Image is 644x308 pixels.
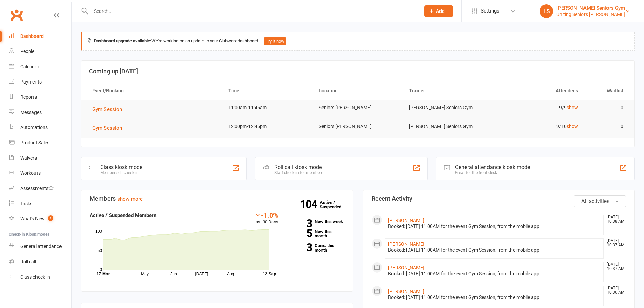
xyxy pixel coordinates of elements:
th: Event/Booking [86,82,222,99]
div: Booked: [DATE] 11:00AM for the event Gym Session, from the mobile app [388,223,601,229]
div: Workouts [20,170,41,176]
time: [DATE] 10:36 AM [603,286,626,295]
div: Class check-in [20,274,50,280]
a: Automations [9,120,71,135]
td: 0 [584,119,629,135]
a: Clubworx [8,7,25,24]
time: [DATE] 10:37 AM [603,262,626,271]
a: What's New1 [9,211,71,227]
div: Waivers [20,155,37,161]
a: Tasks [9,196,71,211]
button: Try it now [264,37,286,45]
a: Workouts [9,166,71,181]
div: Product Sales [20,140,49,145]
input: Search... [89,6,415,16]
div: Booked: [DATE] 11:00AM for the event Gym Session, from the mobile app [388,247,601,253]
div: Last 30 Days [253,211,278,226]
span: All activities [581,198,610,204]
strong: 5 [288,228,312,238]
td: [PERSON_NAME] Seniors Gym [403,100,494,116]
div: Class kiosk mode [100,164,142,170]
div: We're working on an update to your Clubworx dashboard. [81,32,635,51]
div: Great for the front desk [455,170,530,175]
td: Seniors [PERSON_NAME] [313,100,403,116]
div: Calendar [20,64,39,69]
div: Reports [20,94,37,100]
div: Payments [20,79,42,85]
span: Settings [481,3,499,19]
a: Calendar [9,59,71,74]
div: Booked: [DATE] 11:00AM for the event Gym Session, from the mobile app [388,294,601,300]
div: -1.0% [253,211,278,219]
a: [PERSON_NAME] [388,289,424,294]
h3: Recent Activity [372,195,626,202]
a: 104Active / Suspended [320,195,350,214]
strong: 3 [288,218,312,229]
div: Member self check-in [100,170,142,175]
div: Staff check-in for members [274,170,323,175]
div: Roll call kiosk mode [274,164,323,170]
th: Location [313,82,403,99]
span: 1 [48,215,53,221]
div: What's New [20,216,45,221]
time: [DATE] 10:38 AM [603,215,626,224]
button: Gym Session [92,124,127,132]
th: Waitlist [584,82,629,99]
div: Assessments [20,186,54,191]
div: LS [540,4,553,18]
a: show [567,124,578,129]
a: Dashboard [9,29,71,44]
a: Assessments [9,181,71,196]
h3: Coming up [DATE] [89,68,627,75]
a: Payments [9,74,71,90]
td: 11:00am-11:45am [222,100,313,116]
td: 12:00pm-12:45pm [222,119,313,135]
strong: 3 [288,242,312,253]
td: 0 [584,100,629,116]
a: Waivers [9,150,71,166]
a: 3New this week [288,219,344,224]
a: Messages [9,105,71,120]
div: Messages [20,110,42,115]
div: People [20,49,34,54]
div: General attendance kiosk mode [455,164,530,170]
a: 3Canx. this month [288,243,344,252]
div: Roll call [20,259,36,264]
strong: 104 [300,199,320,209]
th: Time [222,82,313,99]
a: Product Sales [9,135,71,150]
a: [PERSON_NAME] [388,218,424,223]
div: Dashboard [20,33,44,39]
a: People [9,44,71,59]
a: Roll call [9,254,71,269]
time: [DATE] 10:37 AM [603,239,626,247]
th: Attendees [494,82,584,99]
a: General attendance kiosk mode [9,239,71,254]
h3: Members [90,195,344,202]
span: Add [436,8,445,14]
td: 9/9 [494,100,584,116]
div: Uniting Seniors [PERSON_NAME] [556,11,625,17]
div: Booked: [DATE] 11:00AM for the event Gym Session, from the mobile app [388,271,601,277]
a: [PERSON_NAME] [388,241,424,247]
a: show more [117,196,143,202]
button: Gym Session [92,105,127,113]
td: Seniors [PERSON_NAME] [313,119,403,135]
a: [PERSON_NAME] [388,265,424,270]
td: 9/10 [494,119,584,135]
strong: Dashboard upgrade available: [94,38,151,43]
div: [PERSON_NAME] Seniors Gym [556,5,625,11]
strong: Active / Suspended Members [90,212,157,218]
td: [PERSON_NAME] Seniors Gym [403,119,494,135]
div: General attendance [20,244,62,249]
button: Add [424,5,453,17]
div: Automations [20,125,48,130]
th: Trainer [403,82,494,99]
a: Class kiosk mode [9,269,71,285]
a: Reports [9,90,71,105]
a: 5New this month [288,229,344,238]
span: Gym Session [92,125,122,131]
button: All activities [574,195,626,207]
span: Gym Session [92,106,122,112]
a: show [567,105,578,110]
